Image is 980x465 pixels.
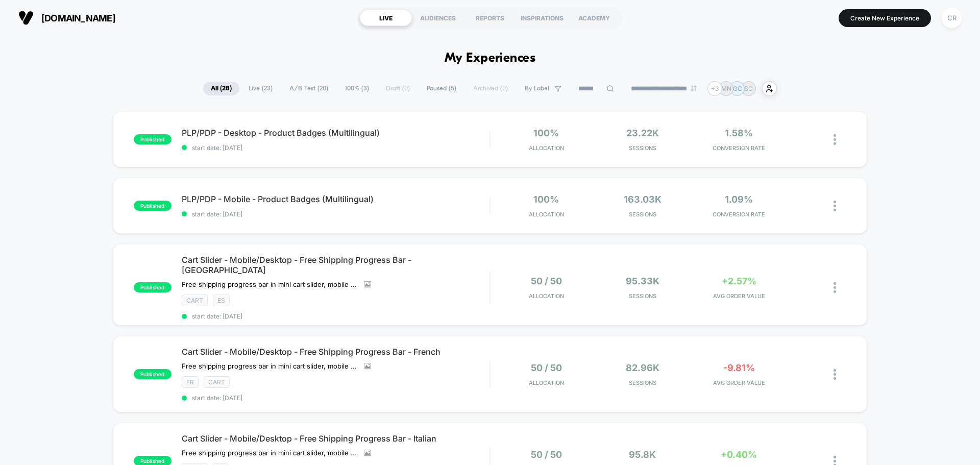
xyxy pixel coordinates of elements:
[182,394,489,402] span: start date: [DATE]
[707,81,722,96] div: + 3
[693,211,785,218] span: CONVERSION RATE
[597,379,689,386] span: Sessions
[939,8,965,29] button: CR
[18,10,34,26] img: Visually logo
[41,13,115,23] span: [DOMAIN_NAME]
[626,276,659,286] span: 95.33k
[725,194,753,205] span: 1.09%
[203,82,239,95] span: All ( 28 )
[529,144,564,152] span: Allocation
[533,128,559,138] span: 100%
[626,128,659,138] span: 23.22k
[834,282,836,293] img: close
[182,433,489,444] span: Cart Slider - Mobile/Desktop - Free Shipping Progress Bar - Italian
[282,82,336,95] span: A/B Test ( 20 )
[182,449,356,457] span: Free shipping progress bar in mini cart slider, mobile only
[516,10,568,26] div: INSPIRATIONS
[182,362,356,370] span: Free shipping progress bar in mini cart slider, mobile only
[134,282,171,292] span: published
[412,10,464,26] div: AUDIENCES
[182,347,489,357] span: Cart Slider - Mobile/Desktop - Free Shipping Progress Bar - French
[626,362,659,373] span: 82.96k
[182,376,199,388] span: FR
[744,85,753,92] p: SC
[241,82,280,95] span: Live ( 23 )
[725,128,753,138] span: 1.58%
[531,276,562,286] span: 50 / 50
[624,194,661,205] span: 163.03k
[445,51,536,66] h1: My Experiences
[693,292,785,300] span: AVG ORDER VALUE
[134,201,171,211] span: published
[525,85,549,92] span: By Label
[213,295,230,306] span: ES
[204,376,230,388] span: CART
[529,292,564,300] span: Allocation
[597,144,689,152] span: Sessions
[529,211,564,218] span: Allocation
[733,85,742,92] p: GC
[134,369,171,379] span: published
[722,276,756,286] span: +2.57%
[134,134,171,144] span: published
[15,10,118,26] button: [DOMAIN_NAME]
[597,211,689,218] span: Sessions
[529,379,564,386] span: Allocation
[693,379,785,386] span: AVG ORDER VALUE
[568,10,620,26] div: ACADEMY
[182,128,489,138] span: PLP/PDP - Desktop - Product Badges (Multilingual)
[182,255,489,275] span: Cart Slider - Mobile/Desktop - Free Shipping Progress Bar - [GEOGRAPHIC_DATA]
[182,210,489,218] span: start date: [DATE]
[182,280,356,288] span: Free shipping progress bar in mini cart slider, mobile only
[721,85,731,92] p: MN
[834,134,836,145] img: close
[834,369,836,380] img: close
[531,362,562,373] span: 50 / 50
[419,82,464,95] span: Paused ( 5 )
[942,8,962,28] div: CR
[182,295,208,306] span: CART
[182,144,489,152] span: start date: [DATE]
[464,10,516,26] div: REPORTS
[723,362,755,373] span: -9.81%
[597,292,689,300] span: Sessions
[629,449,656,460] span: 95.8k
[693,144,785,152] span: CONVERSION RATE
[360,10,412,26] div: LIVE
[337,82,377,95] span: 100% ( 3 )
[721,449,757,460] span: +0.40%
[839,9,931,27] button: Create New Experience
[691,85,697,91] img: end
[182,194,489,204] span: PLP/PDP - Mobile - Product Badges (Multilingual)
[533,194,559,205] span: 100%
[834,201,836,211] img: close
[182,312,489,320] span: start date: [DATE]
[531,449,562,460] span: 50 / 50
